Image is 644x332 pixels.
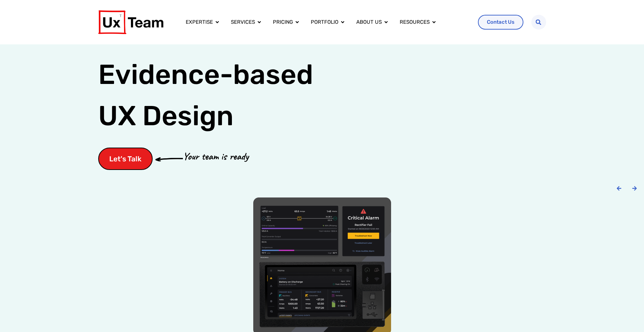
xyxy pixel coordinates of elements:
p: Your team is ready [183,149,248,164]
nav: Menu [180,15,472,29]
img: UX Team Logo [98,10,163,34]
div: Search [531,15,546,30]
a: Portfolio [311,18,338,26]
span: Let's Talk [109,155,142,162]
div: Previous [616,186,622,191]
a: Pricing [273,18,293,26]
a: Let's Talk [98,148,153,170]
div: Next [632,186,637,191]
img: arrow-cta [155,157,183,161]
a: Resources [400,18,430,26]
h1: Evidence-based [98,54,313,137]
a: Services [231,18,255,26]
span: Contact Us [487,20,514,25]
span: UX Design [98,99,234,133]
div: Menu Toggle [180,15,472,29]
a: Expertise [186,18,213,26]
a: Contact Us [478,15,523,30]
a: About us [356,18,382,26]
